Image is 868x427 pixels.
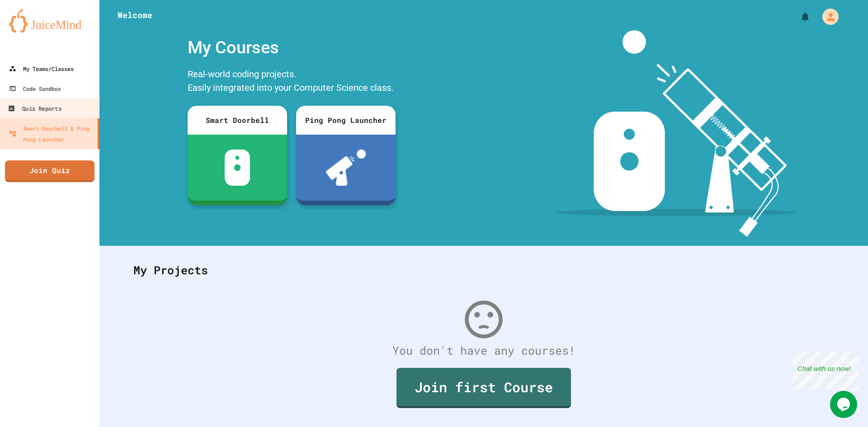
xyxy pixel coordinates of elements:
div: Smart Doorbell & Ping Pong Launcher [9,123,94,145]
div: My Courses [183,30,400,65]
div: Ping Pong Launcher [296,106,396,135]
div: You don't have any courses! [124,342,843,359]
iframe: chat widget [793,352,859,390]
iframe: chat widget [830,391,859,418]
div: Real-world coding projects. Easily integrated into your Computer Science class. [183,65,400,99]
a: Join Quiz [5,160,94,182]
div: My Projects [124,253,843,288]
div: My Teams/Classes [9,63,74,74]
div: Smart Doorbell [188,106,287,135]
div: My Notifications [783,9,813,24]
img: ppl-with-ball.png [326,150,366,186]
div: Code Sandbox [9,83,61,94]
img: sdb-white.svg [225,150,250,186]
img: banner-image-my-projects.png [555,30,797,237]
a: Join first Course [396,368,571,408]
img: logo-orange.svg [9,9,90,33]
div: Quiz Reports [8,103,61,114]
div: My Account [813,6,841,27]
